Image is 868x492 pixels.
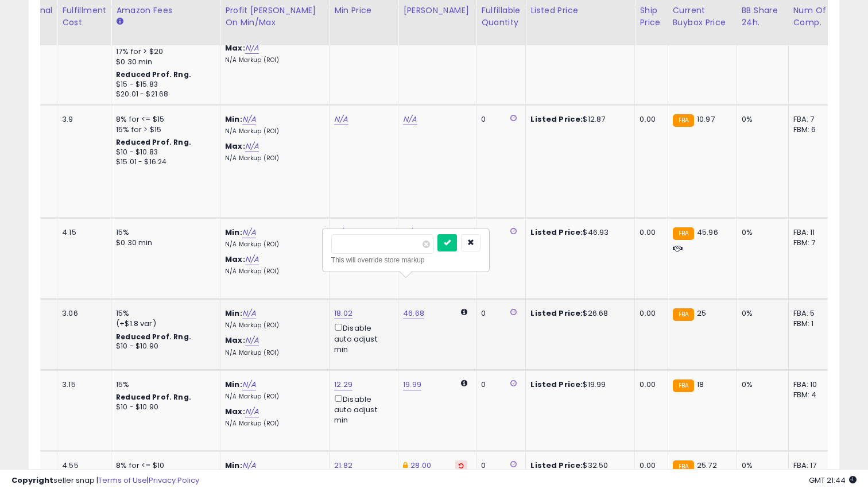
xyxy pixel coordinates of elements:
a: N/A [242,227,256,238]
div: 0% [742,308,780,319]
small: FBA [673,308,694,321]
a: N/A [242,379,256,390]
b: Max: [225,42,245,53]
div: Fulfillment Cost [62,5,106,29]
small: FBA [673,114,694,127]
div: $12.87 [530,114,626,125]
b: Reduced Prof. Rng. [116,392,191,402]
small: FBA [673,379,694,392]
div: $10 - $10.83 [116,148,211,157]
p: N/A Markup (ROI) [225,268,320,276]
div: 15% [116,227,211,238]
a: N/A [245,335,259,346]
p: N/A Markup (ROI) [225,56,320,64]
div: 0.00 [640,308,658,319]
span: 18 [697,379,704,390]
i: Calculated using Dynamic Max Price. [461,379,467,387]
a: N/A [242,308,256,319]
div: Profit [PERSON_NAME] on Min/Max [225,5,324,29]
i: Calculated using Dynamic Max Price. [461,308,467,316]
div: 0 [481,379,517,390]
div: 0% [742,114,780,125]
small: FBA [673,227,694,240]
b: Max: [225,141,245,152]
div: 3.9 [62,114,102,125]
a: N/A [245,406,259,417]
a: 46.68 [403,308,424,319]
div: 3.15 [62,379,102,390]
b: Min: [225,379,242,390]
a: N/A [245,141,259,152]
a: N/A [242,114,256,125]
div: FBA: 7 [793,114,831,125]
small: Amazon Fees. [116,17,123,27]
div: Amazon Fees [116,5,215,17]
b: Listed Price: [530,379,583,390]
div: 0% [742,227,780,238]
div: Min Price [334,5,393,17]
div: FBM: 1 [793,319,831,329]
div: $0.30 min [116,238,211,248]
p: N/A Markup (ROI) [225,127,320,135]
div: $15.01 - $16.24 [116,157,211,167]
div: 15% for > $15 [116,125,211,135]
div: This will override store markup [331,254,480,266]
a: 12.29 [334,379,352,390]
div: Current Buybox Price [673,5,732,29]
b: Listed Price: [530,308,583,319]
div: 0% [742,379,780,390]
div: Fulfillable Quantity [481,5,521,29]
div: 0.00 [640,114,658,125]
b: Listed Price: [530,227,583,238]
div: seller snap | | [11,475,199,486]
b: Max: [225,335,245,346]
div: 17% for > $20 [116,47,211,57]
div: 8% for <= $15 [116,114,211,125]
p: N/A Markup (ROI) [225,241,320,249]
div: $10 - $10.90 [116,342,211,351]
p: N/A Markup (ROI) [225,420,320,428]
a: N/A [245,42,259,54]
div: Ship Price [640,5,662,29]
a: N/A [245,254,259,265]
a: N/A [403,114,417,125]
b: Listed Price: [530,114,583,125]
span: 45.96 [697,227,718,238]
div: BB Share 24h. [742,5,784,29]
div: 0.00 [640,379,658,390]
div: 3.06 [62,308,102,319]
p: N/A Markup (ROI) [225,349,320,357]
a: 19.99 [403,379,421,390]
div: Num of Comp. [793,5,835,29]
b: Min: [225,227,242,238]
span: 25 [697,308,706,319]
p: N/A Markup (ROI) [225,154,320,162]
p: N/A Markup (ROI) [225,393,320,401]
b: Reduced Prof. Rng. [116,137,191,147]
div: FBM: 7 [793,238,831,248]
div: 15% [116,379,211,390]
div: Disable auto adjust min [334,393,389,426]
div: 0 [481,114,517,125]
a: N/A [334,114,348,125]
div: [PERSON_NAME] [403,5,471,17]
b: Min: [225,114,242,125]
div: 0.00 [640,227,658,238]
div: FBA: 10 [793,379,831,390]
div: FBA: 5 [793,308,831,319]
div: Listed Price [530,5,630,17]
div: $46.93 [530,227,626,238]
b: Max: [225,406,245,417]
p: N/A Markup (ROI) [225,321,320,330]
div: 0 [481,227,517,238]
div: $15 - $15.83 [116,80,211,90]
span: 2025-09-10 21:44 GMT [809,475,857,486]
div: $19.99 [530,379,626,390]
strong: Copyright [11,475,53,486]
div: 15% [116,308,211,319]
b: Min: [225,308,242,319]
a: 18.02 [334,308,352,319]
div: Additional Cost [11,5,53,29]
a: Privacy Policy [149,475,199,486]
div: $0.30 min [116,57,211,67]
